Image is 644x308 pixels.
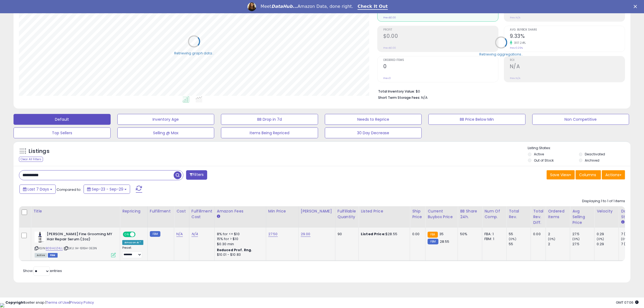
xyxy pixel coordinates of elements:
[35,232,116,257] div: ASIN:
[186,170,207,180] button: Filters
[509,237,516,241] small: (0%)
[572,208,592,225] div: Avg Selling Price
[534,152,544,156] label: Active
[29,148,49,155] h5: Listings
[361,231,385,237] b: Listed Price:
[412,208,423,220] div: Ship Price
[176,208,187,214] div: Cost
[484,237,502,241] div: FBM: 1
[533,232,541,237] div: 0.00
[122,208,145,214] div: Repricing
[176,231,183,237] a: N/A
[70,300,94,305] a: Privacy Policy
[358,4,388,10] a: Check It Out
[484,208,504,220] div: Num of Comp.
[585,152,605,156] label: Deactivated
[33,208,118,214] div: Title
[582,199,625,204] div: Displaying 1 to 1 of 1 items
[548,237,556,241] small: (0%)
[440,239,450,244] span: 28.55
[14,127,111,138] button: Top Sellers
[634,5,639,8] div: Close
[361,208,408,214] div: Listed Price
[547,170,575,179] button: Save View
[247,2,256,11] img: Profile image for Georgie
[597,208,616,214] div: Velocity
[268,208,296,214] div: Min Price
[572,232,594,237] div: 27.5
[14,114,111,125] button: Default
[260,4,353,9] div: Meet Amazon Data, done right.
[621,220,624,225] small: Days In Stock.
[597,242,619,247] div: 0.29
[217,253,262,257] div: $10.01 - $10.83
[548,208,568,220] div: Ordered Items
[325,114,422,125] button: Needs to Reprice
[46,300,69,305] a: Terms of Use
[428,114,526,125] button: BB Price Below Min
[64,246,97,250] span: | SKU: IH-616H-3E3N
[428,239,438,244] small: FBM
[28,186,49,192] span: Last 7 Days
[35,253,47,258] span: All listings currently available for purchase on Amazon
[509,242,531,247] div: 55
[572,237,580,241] small: (0%)
[191,208,212,220] div: Fulfillment Cost
[217,237,262,241] div: 15% for > $10
[48,253,58,258] span: FBM
[484,232,502,237] div: FBA: 1
[548,242,570,247] div: 2
[361,232,406,237] div: $28.55
[301,208,333,214] div: [PERSON_NAME]
[46,246,63,251] a: B09HL1Z4LL
[509,208,529,220] div: Total Rev.
[412,232,421,237] div: 0.00
[174,51,214,55] div: Retrieving graph data..
[579,172,596,178] span: Columns
[621,208,641,220] div: Days In Stock
[122,246,143,258] div: Preset:
[338,208,356,220] div: Fulfillable Quantity
[621,242,643,247] div: 7 (100%)
[117,114,214,125] button: Inventory Age
[117,127,214,138] button: Selling @ Max
[23,268,62,273] span: Show: entries
[532,114,629,125] button: Non Competitive
[479,52,523,57] div: Retrieving aggregations..
[602,170,625,179] button: Actions
[122,240,143,245] div: Amazon AI *
[271,4,298,9] i: DataHub...
[301,231,311,237] a: 29.00
[428,208,455,220] div: Current Buybox Price
[528,146,630,151] p: Listing States:
[221,114,318,125] button: BB Drop in 7d
[585,158,600,163] label: Archived
[616,300,639,305] span: 2025-10-7 07:06 GMT
[221,127,318,138] button: Items Being Repriced
[621,232,643,237] div: 7 (100%)
[19,157,43,162] div: Clear All Filters
[57,187,81,192] span: Compared to:
[47,232,113,243] b: [PERSON_NAME] Fine Grooming MY Hair Repair Serum (2oz)
[338,232,354,237] div: 90
[217,214,220,219] small: Amazon Fees.
[19,185,56,194] button: Last 7 Days
[572,242,594,247] div: 27.5
[534,158,554,163] label: Out of Stock
[150,231,160,237] small: FBM
[217,208,264,214] div: Amazon Fees
[5,300,25,305] strong: Copyright
[439,231,444,237] span: 35
[509,232,531,237] div: 55
[217,248,252,252] b: Reduced Prof. Rng.
[460,208,480,220] div: BB Share 24h.
[621,237,629,241] small: (0%)
[35,232,45,243] img: 31rQsttH6UL._SL40_.jpg
[217,242,262,247] div: $0.30 min
[460,232,478,237] div: 50%
[123,232,130,237] span: ON
[217,232,262,237] div: 8% for <= $10
[150,208,172,214] div: Fulfillment
[533,208,543,225] div: Total Rev. Diff.
[191,231,198,237] a: N/A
